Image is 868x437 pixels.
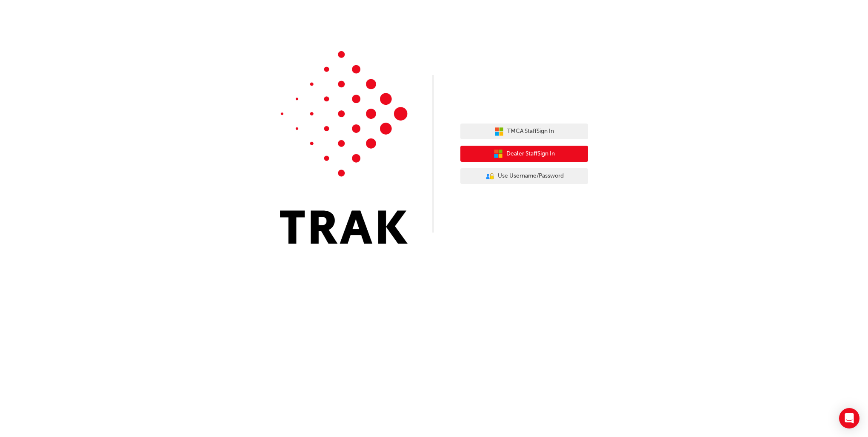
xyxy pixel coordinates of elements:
span: Dealer Staff Sign In [506,149,555,159]
button: TMCA StaffSign In [460,124,588,140]
div: Open Intercom Messenger [839,408,859,428]
button: Use Username/Password [460,168,588,184]
button: Dealer StaffSign In [460,146,588,162]
img: Trak [280,51,408,244]
span: Use Username/Password [498,171,564,181]
span: TMCA Staff Sign In [507,126,554,136]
